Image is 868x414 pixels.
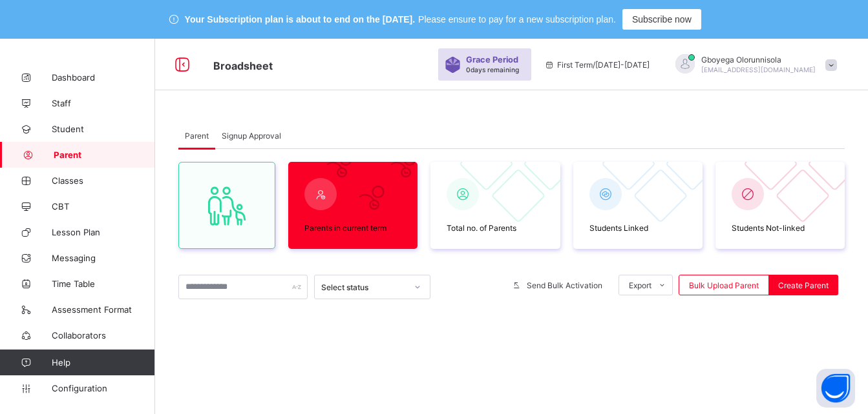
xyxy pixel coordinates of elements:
span: Students Not-linked [732,223,829,233]
span: Student [52,124,155,134]
div: Select status [321,282,407,292]
span: Help [52,357,154,368]
span: 0 days remaining [466,66,519,74]
span: Subscribe now [632,14,692,25]
span: Staff [52,98,155,108]
span: Send Bulk Activation [527,281,602,290]
span: Students Linked [589,223,686,233]
span: [EMAIL_ADDRESS][DOMAIN_NAME] [701,66,816,74]
span: Total no. of Parents [447,223,544,233]
div: GboyegaOlorunnisola [662,54,843,75]
span: Dashboard [52,72,155,83]
img: sticker-purple.71386a28dfed39d6af7621340158ba97.svg [445,57,461,73]
span: Signup Approval [222,131,281,141]
span: Create Parent [778,281,829,290]
span: Please ensure to pay for a new subscription plan. [418,14,616,25]
span: Broadsheet [213,59,273,72]
span: Gboyega Olorunnisola [701,55,816,64]
span: Parent [185,131,209,141]
span: Bulk Upload Parent [689,281,759,290]
span: Export [629,281,651,290]
span: Classes [52,175,155,186]
span: Your Subscription plan is about to end on the [DATE]. [185,14,415,25]
span: Lesson Plan [52,227,155,237]
span: Grace Period [466,55,518,64]
span: Parent [54,150,155,160]
button: Open asap [816,369,855,408]
span: Configuration [52,383,154,393]
span: Messaging [52,253,155,263]
span: Assessment Format [52,304,155,315]
span: session/term information [544,60,650,70]
span: Parents in current term [304,223,401,233]
span: Time Table [52,279,155,289]
span: Collaborators [52,330,155,340]
span: CBT [52,201,155,212]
